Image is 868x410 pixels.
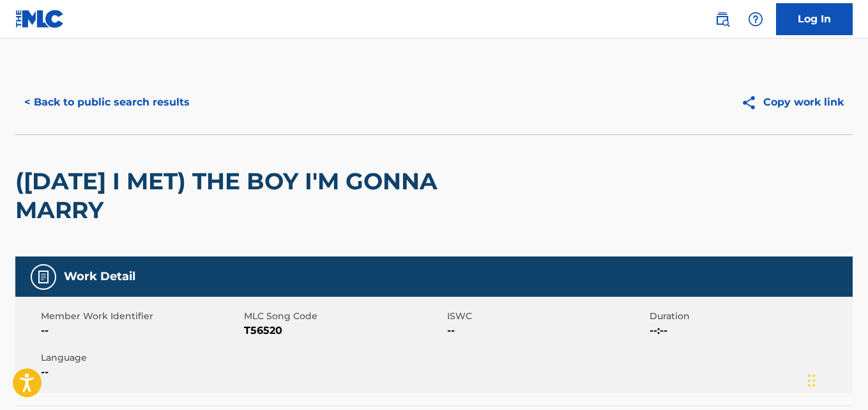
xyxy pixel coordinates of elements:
[776,3,853,35] a: Log In
[741,95,763,111] img: Copy work link
[447,310,647,323] span: ISWC
[743,6,768,32] div: Help
[15,167,518,225] h2: ([DATE] I MET) THE BOY I'M GONNA MARRY
[41,323,241,338] span: --
[804,349,868,410] iframe: Chat Widget
[650,323,849,338] span: --:--
[244,310,444,323] span: MLC Song Code
[41,365,241,380] span: --
[41,351,241,365] span: Language
[715,12,730,27] img: search
[15,10,65,28] img: MLC Logo
[748,12,763,27] img: help
[15,86,199,118] button: < Back to public search results
[732,86,853,118] button: Copy work link
[710,6,735,32] a: Public Search
[36,269,51,285] img: Work Detail
[244,323,444,338] span: T56520
[41,310,241,323] span: Member Work Identifier
[64,269,135,284] h5: Work Detail
[447,323,647,338] span: --
[650,310,849,323] span: Duration
[808,361,816,400] div: Drag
